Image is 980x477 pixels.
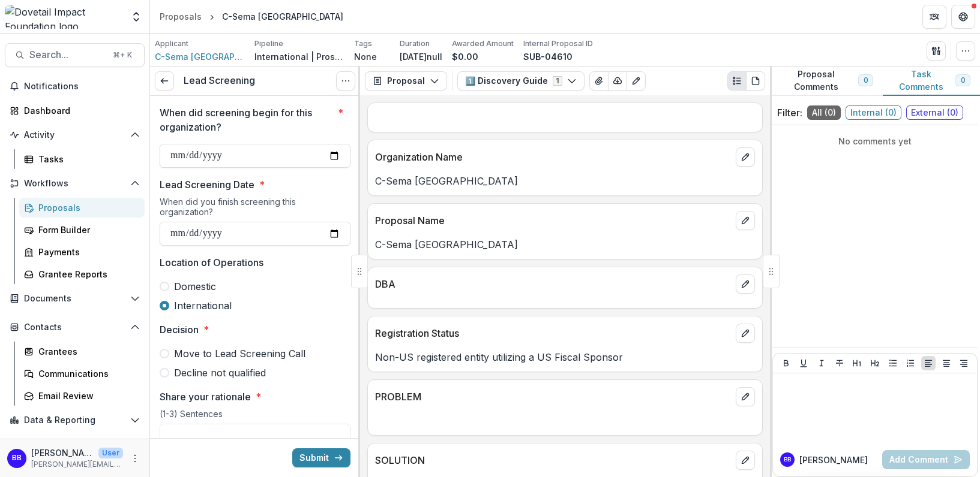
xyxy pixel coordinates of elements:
a: Payments [19,242,145,262]
button: Strike [832,356,847,370]
span: 0 [961,76,965,84]
button: Align Center [939,356,954,370]
nav: breadcrumb [155,8,348,25]
p: Lead Screening Date [160,177,254,192]
button: edit [736,211,755,230]
div: Payments [38,246,135,258]
div: Email Review [38,390,135,402]
div: Proposals [160,10,202,23]
button: Open Activity [5,125,145,144]
p: DBA [375,277,731,291]
button: Proposal Comments [770,67,883,96]
button: edit [736,387,755,406]
button: Align Right [957,356,971,370]
a: Communications [19,364,145,384]
button: Options [336,71,355,90]
button: Underline [796,356,811,370]
button: 1️⃣ Discovery Guide1 [457,71,585,90]
span: Move to Lead Screening Call [174,346,305,361]
p: Proposal Name [375,213,731,228]
p: [PERSON_NAME][EMAIL_ADDRESS][DOMAIN_NAME] [31,459,123,470]
a: Form Builder [19,220,145,240]
button: Edit as form [627,71,646,90]
div: Form Builder [38,224,135,236]
button: edit [736,274,755,294]
p: Organization Name [375,150,731,164]
p: Non-US registered entity utilizing a US Fiscal Sponsor [375,350,755,364]
p: International | Prospects Pipeline [254,50,344,63]
span: Documents [24,294,125,304]
button: Submit [292,448,350,467]
img: Dovetail Impact Foundation logo [5,5,123,29]
p: [PERSON_NAME] [31,446,94,459]
a: Proposals [19,198,145,218]
span: Decline not qualified [174,366,266,380]
p: [DATE]null [400,50,442,63]
p: [PERSON_NAME] [799,454,868,466]
span: All ( 0 ) [807,105,841,120]
button: PDF view [746,71,765,90]
button: Align Left [921,356,936,370]
p: None [354,50,377,63]
span: Contacts [24,322,125,333]
span: Search... [29,49,106,61]
a: Grantee Reports [19,264,145,284]
div: (1-3) Sentences [160,409,350,424]
p: Tags [354,38,372,49]
p: Registration Status [375,326,731,340]
span: 0 [864,76,868,84]
p: When did screening begin for this organization? [160,105,333,134]
a: Tasks [19,149,145,169]
p: Internal Proposal ID [523,38,593,49]
span: Domestic [174,279,216,294]
span: External ( 0 ) [906,105,963,120]
p: Pipeline [254,38,283,49]
div: Dashboard [24,104,135,117]
p: User [98,448,123,458]
span: Data & Reporting [24,415,125,425]
p: Applicant [155,38,188,49]
button: Partners [922,5,946,29]
div: Bryan Bahizi [12,454,22,462]
button: Heading 1 [850,356,864,370]
button: Ordered List [903,356,918,370]
p: Awarded Amount [452,38,514,49]
span: Activity [24,130,125,140]
p: Duration [400,38,430,49]
button: Bold [779,356,793,370]
div: ⌘ + K [110,49,134,62]
p: PROBLEM [375,390,731,404]
a: Dashboard [5,101,145,120]
button: View Attached Files [589,71,609,90]
div: When did you finish screening this organization? [160,197,350,222]
h3: Lead Screening [184,75,255,86]
span: Notifications [24,81,140,92]
a: Email Review [19,386,145,406]
p: No comments yet [777,135,973,147]
button: Heading 2 [868,356,882,370]
div: C-Sema [GEOGRAPHIC_DATA] [222,10,343,23]
button: Open Contacts [5,318,145,337]
button: Add Comment [882,450,970,469]
span: International [174,298,232,313]
button: Bullet List [886,356,900,370]
button: edit [736,324,755,343]
button: Italicize [814,356,829,370]
button: More [128,451,142,466]
p: Location of Operations [160,255,263,270]
div: Communications [38,367,135,380]
button: Open Documents [5,289,145,308]
p: Filter: [777,105,802,120]
button: Proposal [365,71,447,90]
button: Task Comments [883,67,980,96]
a: C-Sema [GEOGRAPHIC_DATA] [155,50,245,63]
button: Notifications [5,77,145,96]
p: SUB-04610 [523,50,573,63]
div: Grantee Reports [38,268,135,280]
button: edit [736,147,755,167]
div: Tasks [38,153,135,165]
span: Internal ( 0 ) [846,105,901,120]
button: edit [736,451,755,470]
button: Open entity switcher [128,5,145,29]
